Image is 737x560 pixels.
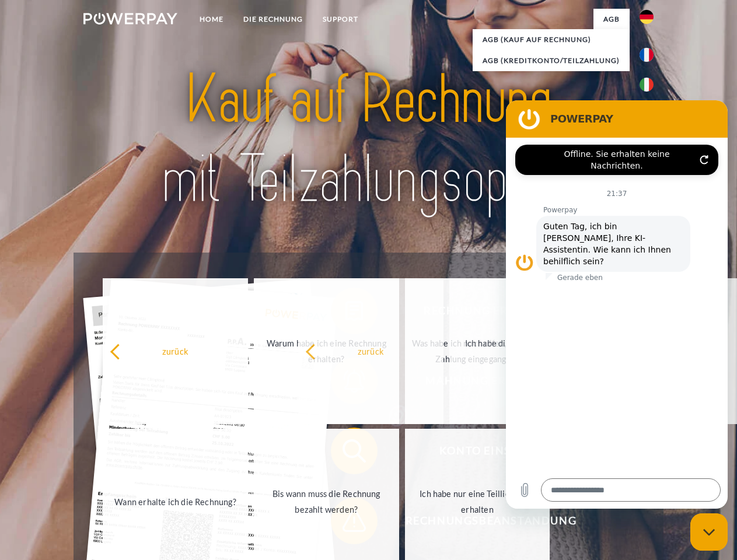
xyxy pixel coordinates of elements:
[110,494,241,509] div: Wann erhalte ich die Rechnung?
[111,56,626,223] img: title-powerpay_de.svg
[233,9,313,30] a: DIE RECHNUNG
[473,50,630,71] a: AGB (Kreditkonto/Teilzahlung)
[473,29,630,50] a: AGB (Kauf auf Rechnung)
[83,13,177,24] img: logo-powerpay-white.svg
[690,513,728,551] iframe: Schaltfläche zum Öffnen des Messaging-Fensters; Konversation läuft
[640,78,654,92] img: it
[456,335,588,367] div: Ich habe die Rechnung bereits bezahlt
[305,343,436,359] div: zurück
[640,10,654,24] img: de
[261,486,392,517] div: Bis wann muss die Rechnung bezahlt werden?
[593,9,630,30] a: agb
[190,9,233,30] a: Home
[110,343,241,359] div: zurück
[506,100,728,509] iframe: Messaging-Fenster
[640,48,654,62] img: fr
[261,335,392,367] div: Warum habe ich eine Rechnung erhalten?
[412,486,543,517] div: Ich habe nur eine Teillieferung erhalten
[313,9,368,30] a: SUPPORT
